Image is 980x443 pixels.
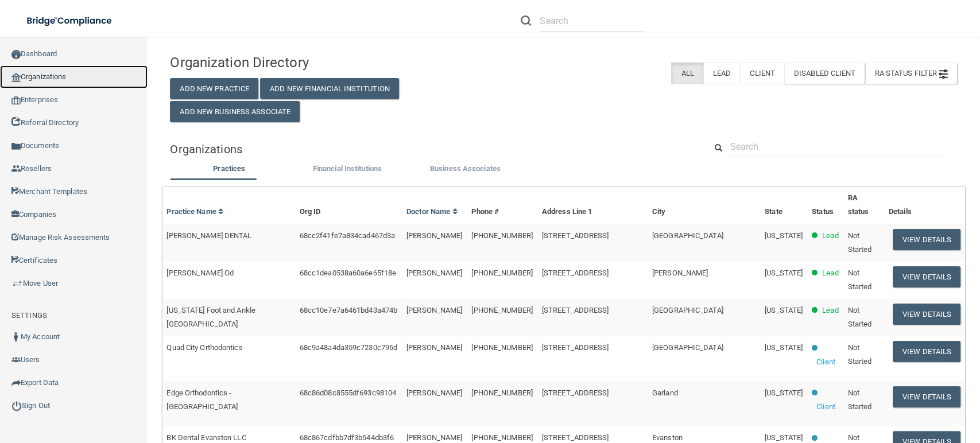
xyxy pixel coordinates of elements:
button: Add New Practice [170,78,258,99]
th: State [760,186,807,224]
label: Lead [703,63,740,84]
span: [PHONE_NUMBER] [471,306,532,314]
img: ic_reseller.de258add.png [11,164,21,173]
span: [STREET_ADDRESS] [542,388,609,397]
button: Add New Business Associate [170,101,300,122]
label: All [671,63,703,84]
span: Not Started [847,306,871,328]
span: [STREET_ADDRESS] [542,343,609,352]
span: 68cc10e7e7a6461bd43a474b [300,306,397,314]
li: Practices [170,162,288,178]
img: icon-filter@2x.21656d0b.png [939,69,948,79]
label: Disabled Client [784,63,865,84]
button: View Details [893,386,960,407]
img: ic_dashboard_dark.d01f4a41.png [11,50,21,59]
span: [STREET_ADDRESS] [542,231,609,240]
img: bridge_compliance_login_screen.278c3ca4.svg [17,9,123,33]
span: [US_STATE] [765,269,803,277]
th: Details [884,186,965,224]
img: organization-icon.f8decf85.png [11,73,21,82]
span: 68c867cdfbb7df3b544db3f6 [300,433,394,442]
span: 68cc2f41fe7a834cad467d3a [300,231,395,240]
span: Practices [213,164,245,173]
span: Edge Orthodontics - [GEOGRAPHIC_DATA] [166,388,238,411]
button: View Details [893,266,960,287]
span: [US_STATE] [765,343,803,352]
span: [GEOGRAPHIC_DATA] [652,231,723,240]
span: 68c9a48a4da359c7230c795d [300,343,397,352]
span: RA Status Filter [874,69,948,77]
label: Business Associates [412,162,519,176]
span: [US_STATE] [765,433,803,442]
img: ic-search.3b580494.png [521,15,531,26]
h4: Organization Directory [170,55,421,70]
span: [PERSON_NAME] [406,388,462,397]
span: Not Started [847,343,871,366]
img: icon-documents.8dae5593.png [11,142,21,151]
button: View Details [893,341,960,362]
span: [PHONE_NUMBER] [471,269,532,277]
span: [US_STATE] [765,231,803,240]
span: Financial Institutions [313,164,382,173]
span: Business Associates [430,164,501,173]
span: [PERSON_NAME] [406,269,462,277]
img: icon-users.e205127d.png [11,355,21,364]
p: Client [816,355,835,369]
span: [STREET_ADDRESS] [542,306,609,314]
th: Address Line 1 [537,186,648,224]
span: [US_STATE] [765,306,803,314]
span: [US_STATE] Foot and Ankle [GEOGRAPHIC_DATA] [166,306,255,328]
span: [PHONE_NUMBER] [471,343,532,352]
p: Client [816,400,835,414]
li: Business Associate [406,162,525,178]
img: briefcase.64adab9b.png [11,278,23,289]
span: Not Started [847,269,871,291]
span: [PERSON_NAME] [406,343,462,352]
label: Financial Institutions [294,162,401,176]
span: [STREET_ADDRESS] [542,433,609,442]
label: SETTINGS [11,309,47,322]
label: Practices [176,162,282,176]
button: Add New Financial Institution [260,78,399,99]
button: View Details [893,229,960,250]
h5: Organizations [170,143,689,156]
span: Evanston [652,433,683,442]
span: [PERSON_NAME] [406,433,462,442]
img: ic_user_dark.df1a06c3.png [11,332,21,341]
img: ic_power_dark.7ecde6b1.png [11,401,22,411]
a: Doctor Name [406,207,458,216]
th: City [648,186,760,224]
th: Phone # [467,186,537,224]
p: Lead [822,229,838,243]
button: View Details [893,304,960,325]
img: icon-export.b9366987.png [11,378,21,387]
th: RA status [843,186,884,224]
span: 68cc1dea0538a60a6e65f18e [300,269,396,277]
img: enterprise.0d942306.png [11,96,21,104]
p: Lead [822,266,838,280]
th: Status [807,186,843,224]
span: BK Dental Evanston LLC [166,433,246,442]
span: Not Started [847,231,871,254]
span: Not Started [847,388,871,411]
span: [PHONE_NUMBER] [471,433,532,442]
span: [US_STATE] [765,388,803,397]
label: Client [740,63,784,84]
span: [GEOGRAPHIC_DATA] [652,306,723,314]
span: Garland [652,388,678,397]
span: [PERSON_NAME] [406,231,462,240]
a: Practice Name [166,207,224,216]
span: Quad City Orthodontics [166,343,242,352]
span: [PHONE_NUMBER] [471,231,532,240]
p: Lead [822,304,838,317]
span: 68c86d08c8555df693c98104 [300,388,396,397]
span: [PERSON_NAME] DENTAL [166,231,251,240]
span: [PERSON_NAME] [652,269,708,277]
input: Search [730,136,943,157]
th: Org ID [295,186,402,224]
span: [GEOGRAPHIC_DATA] [652,343,723,352]
input: Search [540,10,645,32]
span: [STREET_ADDRESS] [542,269,609,277]
span: [PERSON_NAME] Od [166,269,234,277]
span: [PERSON_NAME] [406,306,462,314]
